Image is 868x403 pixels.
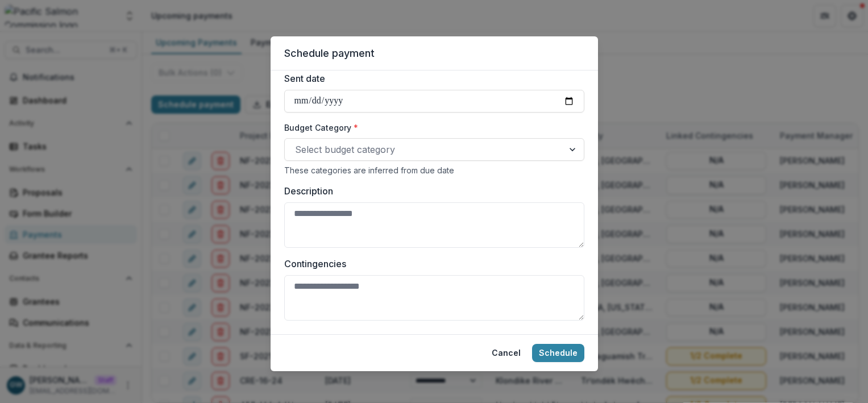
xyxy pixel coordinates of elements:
button: Cancel [485,344,528,362]
div: These categories are inferred from due date [284,165,584,175]
label: Contingencies [284,257,578,271]
button: Schedule [532,344,584,362]
label: Budget Category [284,122,578,134]
label: Sent date [284,72,578,85]
label: Description [284,184,578,198]
header: Schedule payment [271,36,598,70]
